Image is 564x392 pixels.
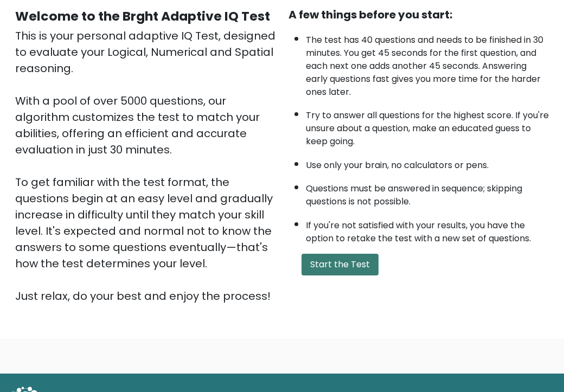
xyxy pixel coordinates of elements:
li: The test has 40 questions and needs to be finished in 30 minutes. You get 45 seconds for the firs... [306,28,549,99]
li: Try to answer all questions for the highest score. If you're unsure about a question, make an edu... [306,104,549,148]
div: This is your personal adaptive IQ Test, designed to evaluate your Logical, Numerical and Spatial ... [15,28,275,304]
button: Start the Test [302,254,379,275]
b: Welcome to the Brght Adaptive IQ Test [15,7,270,25]
li: Use only your brain, no calculators or pens. [306,153,549,172]
li: If you're not satisfied with your results, you have the option to retake the test with a new set ... [306,214,549,245]
div: A few things before you start: [289,7,549,23]
li: Questions must be answered in sequence; skipping questions is not possible. [306,177,549,208]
